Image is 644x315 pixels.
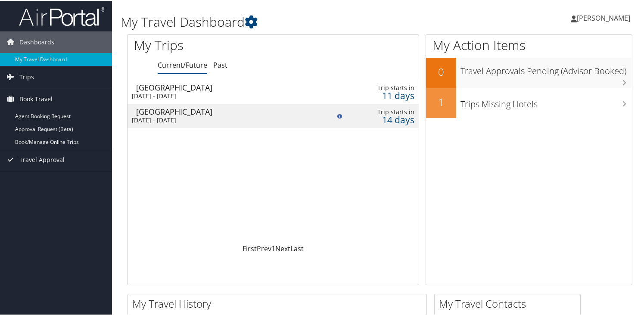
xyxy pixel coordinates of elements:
h3: Trips Missing Hotels [460,93,632,109]
h2: 0 [426,64,456,78]
a: 1 [271,243,275,253]
div: [GEOGRAPHIC_DATA] [136,83,320,90]
div: [GEOGRAPHIC_DATA] [136,107,320,115]
img: alert-flat-solid-info.png [337,113,342,118]
span: Dashboards [19,31,54,52]
a: 1Trips Missing Hotels [426,87,632,117]
div: 11 days [351,91,414,99]
a: Past [213,59,227,69]
h2: 1 [426,94,456,109]
span: Trips [19,65,34,87]
div: Trip starts in [351,83,414,91]
img: airportal-logo.png [19,6,105,26]
a: Prev [257,243,271,253]
a: First [243,243,257,253]
span: Travel Approval [19,148,65,170]
a: Last [290,243,304,253]
a: 0Travel Approvals Pending (Advisor Booked) [426,57,632,87]
h1: My Action Items [426,35,632,53]
div: [DATE] - [DATE] [132,115,316,123]
h3: Travel Approvals Pending (Advisor Booked) [460,60,632,76]
span: [PERSON_NAME] [577,12,630,22]
span: Book Travel [19,87,53,109]
h2: My Travel History [132,296,426,310]
a: Next [275,243,290,253]
a: Current/Future [158,59,207,69]
a: [PERSON_NAME] [571,4,639,30]
h2: My Travel Contacts [439,296,580,310]
div: Trip starts in [351,107,414,115]
h1: My Trips [134,35,291,53]
div: [DATE] - [DATE] [132,91,316,99]
h1: My Travel Dashboard [121,12,466,30]
div: 14 days [351,115,414,123]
